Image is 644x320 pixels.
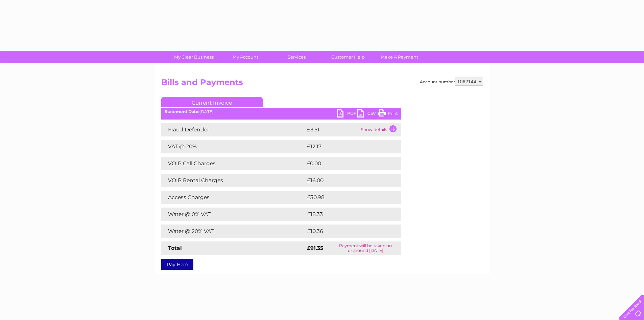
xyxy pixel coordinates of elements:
td: Payment will be taken on or around [DATE] [330,241,401,255]
a: Pay Here [161,259,193,270]
td: £18.33 [305,208,387,221]
td: Access Charges [161,191,305,204]
td: £30.98 [305,191,388,204]
a: My Clear Business [166,51,222,63]
a: Customer Help [320,51,376,63]
td: VOIP Rental Charges [161,174,305,187]
strong: Total [168,245,182,251]
div: [DATE] [161,109,401,114]
a: Services [269,51,325,63]
a: Make A Payment [372,51,427,63]
td: Water @ 20% VAT [161,225,305,238]
td: £12.17 [305,140,386,153]
div: Account number [420,78,483,86]
a: CSV [357,109,378,119]
td: VOIP Call Charges [161,157,305,170]
a: Print [378,109,398,119]
a: My Account [217,51,273,63]
td: £16.00 [305,174,387,187]
td: Water @ 0% VAT [161,208,305,221]
td: £0.00 [305,157,386,170]
td: Fraud Defender [161,123,305,136]
h2: Bills and Payments [161,78,483,90]
b: Statement Date: [165,109,199,114]
td: £10.36 [305,225,387,238]
td: £3.51 [305,123,359,136]
td: Show details [359,123,401,136]
strong: £91.35 [307,245,323,251]
a: PDF [337,109,357,119]
td: VAT @ 20% [161,140,305,153]
a: Current Invoice [161,97,263,107]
